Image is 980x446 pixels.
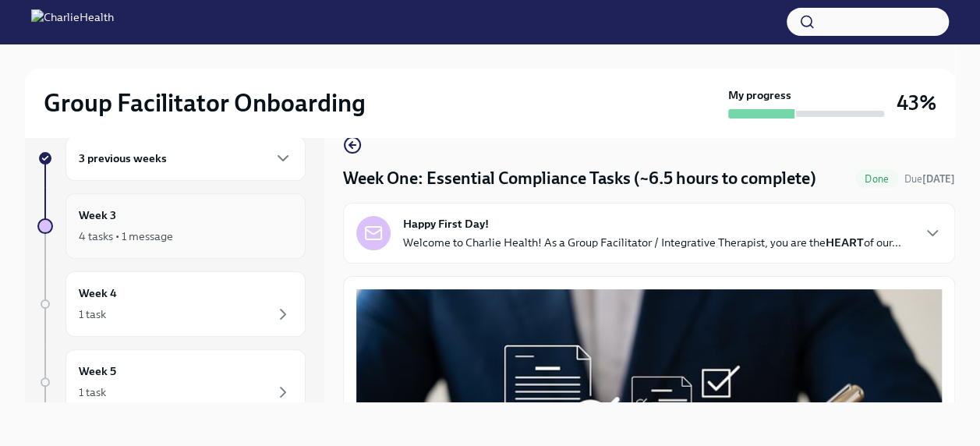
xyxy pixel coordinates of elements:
[343,167,816,190] h4: Week One: Essential Compliance Tasks (~6.5 hours to complete)
[79,384,106,400] div: 1 task
[79,363,116,380] h6: Week 5
[65,136,306,181] div: 3 previous weeks
[904,173,955,185] span: Due
[403,235,901,250] p: Welcome to Charlie Health! As a Group Facilitator / Integrative Therapist, you are the of our...
[79,150,167,167] h6: 3 previous weeks
[855,173,898,185] span: Done
[922,173,955,185] strong: [DATE]
[403,216,489,232] strong: Happy First Day!
[79,207,116,224] h6: Week 3
[79,285,117,302] h6: Week 4
[79,228,173,244] div: 4 tasks • 1 message
[904,172,955,186] span: October 6th, 2025 10:00
[37,271,306,337] a: Week 41 task
[37,349,306,415] a: Week 51 task
[44,87,366,119] h2: Group Facilitator Onboarding
[897,89,936,117] h3: 43%
[31,9,114,34] img: CharlieHealth
[826,235,864,250] strong: HEART
[728,87,791,103] strong: My progress
[79,306,106,322] div: 1 task
[37,193,306,259] a: Week 34 tasks • 1 message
